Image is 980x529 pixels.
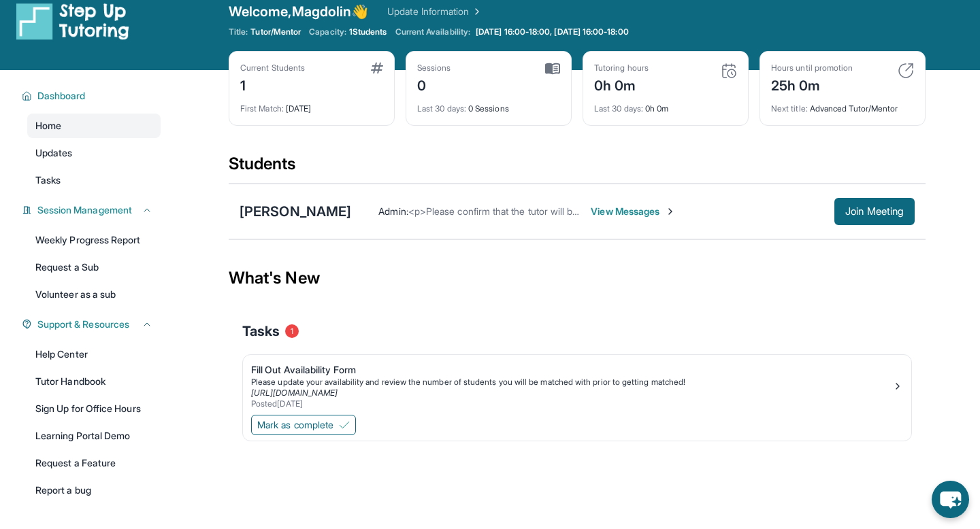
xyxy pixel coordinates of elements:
img: Mark as complete [339,420,350,430]
button: chat-button [932,481,969,518]
a: Update Information [387,5,483,18]
img: logo [16,2,129,40]
span: Support & Resources [37,318,129,331]
div: Current Students [240,63,305,73]
span: 1 [285,324,299,338]
div: 25h 0m [771,73,853,95]
span: Title: [229,27,248,37]
img: Chevron Right [469,5,483,18]
div: Fill Out Availability Form [251,363,892,377]
span: Admin : [378,205,408,217]
div: Please update your availability and review the number of students you will be matched with prior ... [251,377,892,388]
a: Report a bug [27,478,161,502]
a: Weekly Progress Report [27,228,161,252]
a: Home [27,114,161,138]
div: Hours until promotion [771,63,853,73]
div: 0h 0m [594,95,737,114]
img: card [898,63,914,79]
span: Mark as complete [257,418,333,432]
span: Join Meeting [845,207,904,216]
span: Current Availability: [395,27,470,37]
div: Posted [DATE] [251,398,892,409]
a: Fill Out Availability FormPlease update your availability and review the number of students you w... [243,355,911,412]
div: Tutoring hours [594,63,649,73]
a: Sign Up for Office Hours [27,396,161,421]
a: Learning Portal Demo [27,424,161,448]
img: Chevron-Right [665,206,676,217]
div: [PERSON_NAME] [240,202,351,221]
span: Updates [35,146,73,160]
button: Session Management [32,203,152,217]
div: Sessions [417,63,451,73]
span: View Messages [591,205,676,218]
div: 1 [240,73,305,95]
span: 1 Students [349,27,387,37]
span: <p>Please confirm that the tutor will be able to attend your first assigned meeting time before j... [408,205,900,217]
a: Help Center [27,342,161,366]
span: Tutor/Mentor [250,27,301,37]
a: Updates [27,141,161,165]
a: [URL][DOMAIN_NAME] [251,388,338,398]
span: Next title : [771,103,808,114]
div: What's New [229,248,926,308]
span: Capacity: [309,27,346,37]
div: 0 Sessions [417,95,560,114]
span: Last 30 days : [594,103,643,114]
div: Advanced Tutor/Mentor [771,95,914,114]
a: Tasks [27,168,161,192]
img: card [721,63,737,79]
button: Join Meeting [834,198,915,225]
img: card [371,63,383,73]
span: Welcome, Magdolin 👋 [229,2,368,21]
span: [DATE] 16:00-18:00, [DATE] 16:00-18:00 [476,27,629,37]
a: [DATE] 16:00-18:00, [DATE] 16:00-18:00 [473,27,632,37]
div: Students [229,153,926,183]
button: Support & Resources [32,318,152,331]
span: Tasks [242,322,280,341]
a: Request a Feature [27,451,161,475]
a: Volunteer as a sub [27,282,161,307]
span: Last 30 days : [417,103,466,114]
span: Tasks [35,173,61,187]
img: card [545,63,560,75]
span: Dashboard [37,89,86,103]
span: Home [35,119,61,133]
button: Dashboard [32,89,152,103]
div: 0h 0m [594,73,649,95]
a: Request a Sub [27,255,161,279]
a: Tutor Handbook [27,369,161,394]
div: 0 [417,73,451,95]
button: Mark as complete [251,415,356,435]
div: [DATE] [240,95,383,114]
span: First Match : [240,103,284,114]
span: Session Management [37,203,132,217]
